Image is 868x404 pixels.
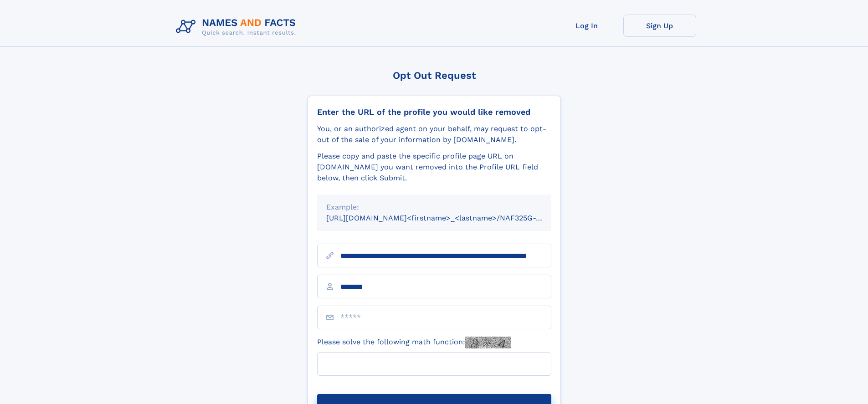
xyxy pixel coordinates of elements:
[317,151,551,184] div: Please copy and paste the specific profile page URL on [DOMAIN_NAME] you want removed into the Pr...
[317,337,511,348] label: Please solve the following math function:
[326,214,569,222] small: [URL][DOMAIN_NAME]<firstname>_<lastname>/NAF325G-xxxxxxxx
[308,70,561,81] div: Opt Out Request
[317,123,551,145] div: You, or an authorized agent on your behalf, may request to opt-out of the sale of your informatio...
[326,202,542,213] div: Example:
[172,15,303,39] img: Logo Names and Facts
[550,15,623,37] a: Log In
[317,107,551,117] div: Enter the URL of the profile you would like removed
[623,15,696,37] a: Sign Up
